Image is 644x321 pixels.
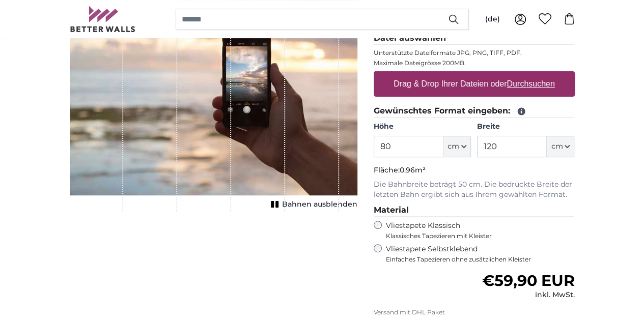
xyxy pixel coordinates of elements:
div: inkl. MwSt. [482,290,574,300]
button: (de) [477,10,508,28]
p: Fläche: [374,165,575,176]
button: cm [443,136,471,157]
label: Drag & Drop Ihrer Dateien oder [389,74,559,94]
legend: Gewünschtes Format eingeben: [374,105,575,118]
u: Durchsuchen [507,79,554,88]
button: cm [547,136,574,157]
span: 0.96m² [400,165,426,174]
label: Vliestapete Klassisch [386,221,566,240]
span: €59,90 EUR [482,271,574,290]
label: Breite [477,122,574,132]
label: Vliestapete Selbstklebend [386,244,575,264]
p: Die Bahnbreite beträgt 50 cm. Die bedruckte Breite der letzten Bahn ergibt sich aus Ihrem gewählt... [374,180,575,200]
p: Maximale Dateigrösse 200MB. [374,59,575,67]
span: Klassisches Tapezieren mit Kleister [386,232,566,240]
p: Versand mit DHL Paket [374,308,575,316]
legend: Datei auswählen [374,32,575,45]
p: Unterstützte Dateiformate JPG, PNG, TIFF, PDF. [374,49,575,57]
span: cm [447,141,459,152]
span: Einfaches Tapezieren ohne zusätzlichen Kleister [386,255,575,264]
legend: Material [374,204,575,217]
img: Betterwalls [70,6,136,32]
label: Höhe [374,122,471,132]
span: cm [551,141,563,152]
